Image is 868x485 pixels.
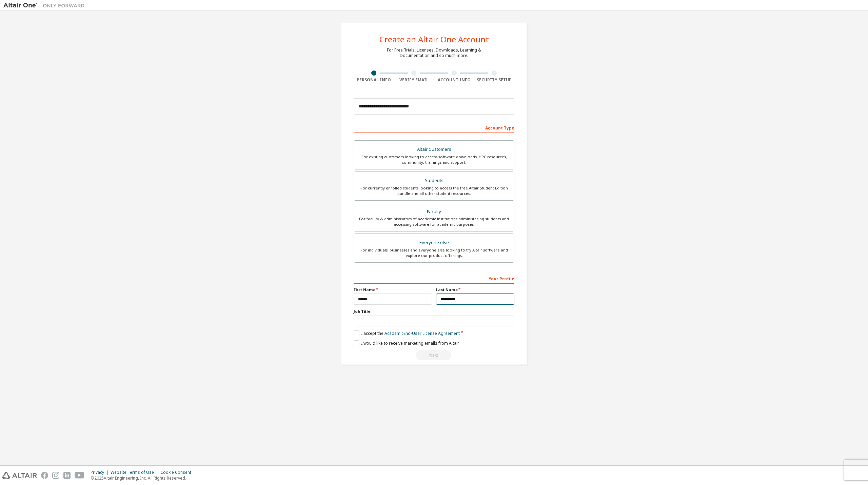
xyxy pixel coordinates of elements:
[358,145,510,154] div: Altair Customers
[354,340,459,346] label: I would like to receive marketing emails from Altair
[358,207,510,217] div: Faculty
[354,350,514,360] div: Read and acccept EULA to continue
[91,470,111,475] div: Privacy
[354,330,460,336] label: I accept the
[354,122,514,133] div: Account Type
[91,475,195,481] p: © 2025 Altair Engineering, Inc. All Rights Reserved.
[434,77,474,83] div: Account Info
[387,47,481,58] div: For Free Trials, Licenses, Downloads, Learning & Documentation and so much more.
[358,238,510,247] div: Everyone else
[394,77,434,83] div: Verify Email
[354,273,514,284] div: Your Profile
[358,176,510,185] div: Students
[52,472,59,479] img: instagram.svg
[354,77,394,83] div: Personal Info
[384,330,460,336] a: Academic End-User License Agreement
[2,472,37,479] img: altair_logo.svg
[358,247,510,258] div: For individuals, businesses and everyone else looking to try Altair software and explore our prod...
[358,216,510,227] div: For faculty & administrators of academic institutions administering students and accessing softwa...
[354,287,432,292] label: First Name
[354,309,514,314] label: Job Title
[358,154,510,165] div: For existing customers looking to access software downloads, HPC resources, community, trainings ...
[41,472,48,479] img: facebook.svg
[111,470,160,475] div: Website Terms of Use
[379,35,489,43] div: Create an Altair One Account
[358,185,510,196] div: For currently enrolled students looking to access the free Altair Student Edition bundle and all ...
[160,470,195,475] div: Cookie Consent
[75,472,84,479] img: youtube.svg
[63,472,71,479] img: linkedin.svg
[474,77,515,83] div: Security Setup
[436,287,514,292] label: Last Name
[3,2,88,9] img: Altair One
